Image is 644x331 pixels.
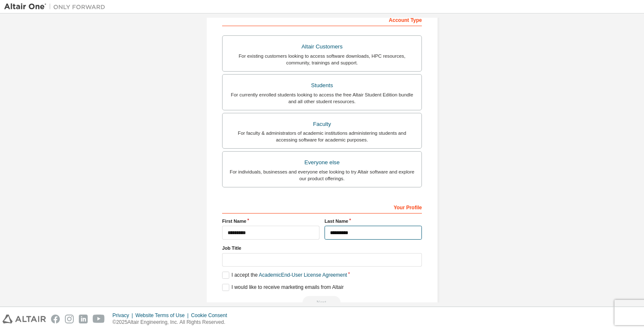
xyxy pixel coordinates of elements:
[222,218,319,224] label: First Name
[222,296,422,309] div: Read and acccept EULA to continue
[228,91,416,105] div: For currently enrolled students looking to access the free Altair Student Edition bundle and all ...
[259,272,347,278] a: Academic End-User License Agreement
[3,315,46,323] img: altair_logo.svg
[228,118,416,130] div: Faculty
[191,312,232,319] div: Cookie Consent
[228,41,416,53] div: Altair Customers
[113,319,232,326] p: © 2025 Altair Engineering, Inc. All Rights Reserved.
[222,13,422,26] div: Account Type
[135,312,191,319] div: Website Terms of Use
[228,53,416,66] div: For existing customers looking to access software downloads, HPC resources, community, trainings ...
[222,272,347,279] label: I accept the
[228,168,416,182] div: For individuals, businesses and everyone else looking to try Altair software and explore our prod...
[222,200,422,214] div: Your Profile
[93,315,105,323] img: youtube.svg
[325,218,422,224] label: Last Name
[222,284,343,291] label: I would like to receive marketing emails from Altair
[65,315,74,323] img: instagram.svg
[79,315,88,323] img: linkedin.svg
[222,245,422,251] label: Job Title
[51,315,60,323] img: facebook.svg
[228,80,416,91] div: Students
[4,3,110,11] img: Altair One
[228,157,416,168] div: Everyone else
[113,312,135,319] div: Privacy
[228,130,416,143] div: For faculty & administrators of academic institutions administering students and accessing softwa...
